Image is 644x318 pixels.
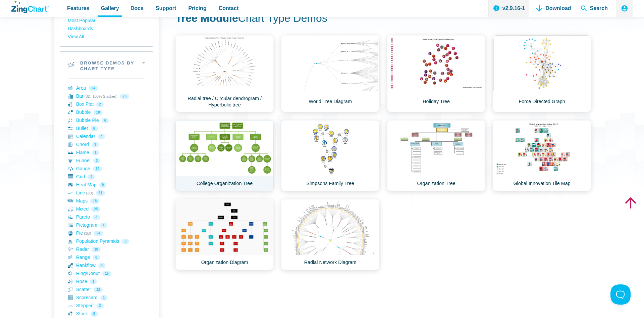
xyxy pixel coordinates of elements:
span: Features [67,4,90,13]
a: Global Innovation Tile Map [493,120,591,191]
iframe: Toggle Customer Support [610,284,631,305]
a: Radial Network Diagram [281,199,379,270]
h2: Browse Demos By Chart Type [59,52,154,79]
a: Holiday Tree [387,35,485,112]
a: College Organization Tree [175,120,274,191]
a: Organization Diagram [175,199,274,270]
a: Most Popular [68,17,145,25]
span: Pricing [188,4,206,13]
a: ZingChart Logo. Click to return to the homepage [11,1,49,13]
a: Simpsons Family Tree [281,120,379,191]
a: Radial tree / Circular dendrogram / Hyperbolic tree [175,35,274,112]
span: Docs [130,4,144,13]
a: Organization Tree [387,120,485,191]
a: Force Directed Graph [493,35,591,112]
span: Contact [219,4,239,13]
span: Gallery [101,4,119,13]
a: Dashboards [68,25,145,33]
span: Support [156,4,176,13]
h1: Chart Type Demos [175,11,590,27]
a: World Tree Diagram [281,35,379,112]
a: View All [68,33,145,41]
strong: Tree Module [175,12,238,24]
